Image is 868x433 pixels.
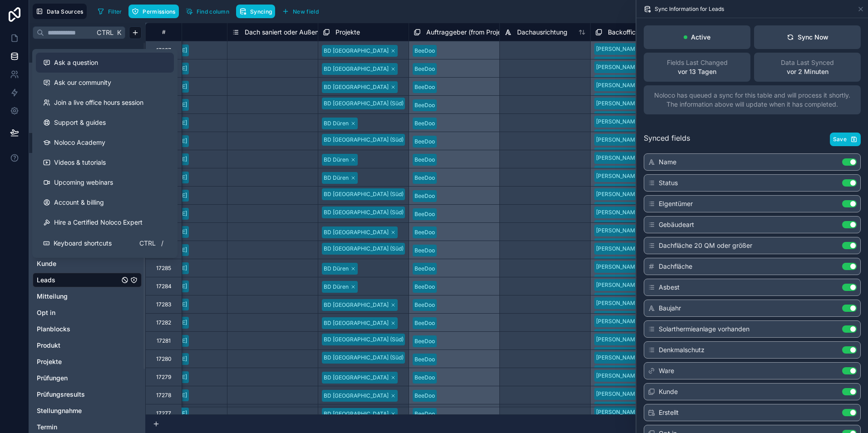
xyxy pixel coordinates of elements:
div: BD [GEOGRAPHIC_DATA] [324,228,389,236]
span: Mitteilung [37,292,68,301]
div: Kunde [33,256,142,271]
div: Leads [33,273,142,287]
div: BD Düren [324,119,349,128]
div: BD [GEOGRAPHIC_DATA] [324,410,389,418]
div: BD [GEOGRAPHIC_DATA] [324,301,389,309]
span: Ctrl [96,27,114,38]
a: Kunde [37,259,119,268]
span: Fields Last Changed [667,58,728,67]
a: Join a live office hours session [36,93,174,113]
div: Projekte [33,354,142,369]
a: Account & billing [36,192,174,212]
a: Produkt [37,341,119,350]
span: Dachfläche [659,262,692,271]
span: Dachausrichtung [517,28,567,37]
div: Produkt [33,338,142,353]
a: Permissions [128,5,182,18]
div: Sync Now [787,33,829,42]
div: BD [GEOGRAPHIC_DATA] [324,374,389,382]
div: 17280 [156,355,172,363]
a: Termin [37,423,119,432]
div: Planblocks [33,322,142,336]
button: Syncing [236,5,275,18]
span: Noloco has queued a sync for this table and will process it shortly. The information above will u... [649,91,855,109]
div: BD [GEOGRAPHIC_DATA] (Süd) [324,99,404,108]
button: Noloco tables [33,46,136,59]
div: 17284 [156,283,172,290]
a: Upcoming webinars [36,172,174,192]
span: Upcoming webinars [54,178,113,187]
a: Stellungnahme [37,406,119,415]
span: Prüfungsresults [37,390,85,399]
button: Save [830,133,861,146]
p: vor 2 Minuten [787,67,829,76]
button: Find column [182,5,232,18]
span: Support & guides [54,118,106,127]
a: Syncing [236,5,279,18]
a: Videos & tutorials [36,153,174,172]
span: Data Sources [47,8,84,15]
span: Save [833,136,847,143]
span: Ask our community [54,78,111,87]
span: Keyboard shortcuts [54,239,112,248]
span: Gebäudeart [659,220,694,229]
span: Dach saniert oder Außenwände gedämmt [245,28,369,37]
span: Synced fields [644,133,690,146]
span: Denkmalschutz [659,345,705,354]
span: Hire a Certified Noloco Expert [54,218,143,227]
span: Baujahr [659,304,681,313]
div: 17277 [156,410,171,417]
div: BD [GEOGRAPHIC_DATA] (Süd) [324,245,404,253]
button: Sync Now [754,25,861,49]
a: Prüfungen [37,374,119,383]
span: Permissions [143,8,175,15]
div: 17285 [156,265,171,272]
div: BD Düren [324,174,349,182]
div: 17297 [156,47,171,54]
div: 17278 [156,392,171,399]
span: EIgentümer [659,199,693,208]
div: BD [GEOGRAPHIC_DATA] (Süd) [324,190,404,198]
div: Mitteilung [33,289,142,304]
span: Noloco tables [49,48,92,57]
button: New field [279,5,322,18]
span: Prüfungen [37,374,68,383]
button: Keyboard shortcutsCtrl/ [36,232,174,254]
a: Mitteilung [37,292,119,301]
div: BD [GEOGRAPHIC_DATA] [324,83,389,91]
div: Prüfungen [33,371,142,385]
span: Kunde [37,259,56,268]
div: BD [GEOGRAPHIC_DATA] [324,319,389,327]
span: Sync Information for Leads [655,5,724,13]
div: BD Düren [324,156,349,164]
span: Syncing [250,8,272,15]
div: BD [GEOGRAPHIC_DATA] (Süd) [324,136,404,144]
span: Asbest [659,283,680,292]
span: Ctrl [138,238,157,249]
span: Ask a question [54,58,98,67]
span: Name [659,157,676,167]
div: 17282 [156,319,171,326]
div: 17281 [157,337,171,344]
a: Projekte [37,357,119,366]
span: Projekte [335,28,360,37]
a: Opt in [37,308,119,317]
a: Ask our community [36,73,174,93]
span: Backoffice (from Projekte) [608,28,686,37]
div: Opt in [33,305,142,320]
a: Support & guides [36,113,174,133]
div: BD [GEOGRAPHIC_DATA] [324,65,389,73]
button: Filter [94,5,125,18]
a: Noloco Academy [36,133,174,153]
span: Account & billing [54,198,104,207]
div: BD Düren [324,283,349,291]
span: Find column [197,8,229,15]
span: Videos & tutorials [54,158,106,167]
button: Hire a Certified Noloco Expert [36,212,174,232]
div: BD [GEOGRAPHIC_DATA] (Süd) [324,208,404,216]
span: Auftraggeber (from Projekte) [426,28,513,37]
div: # [153,29,175,35]
span: New field [293,8,319,15]
span: / [158,240,166,247]
span: Solarthermieanlage vorhanden [659,325,750,334]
